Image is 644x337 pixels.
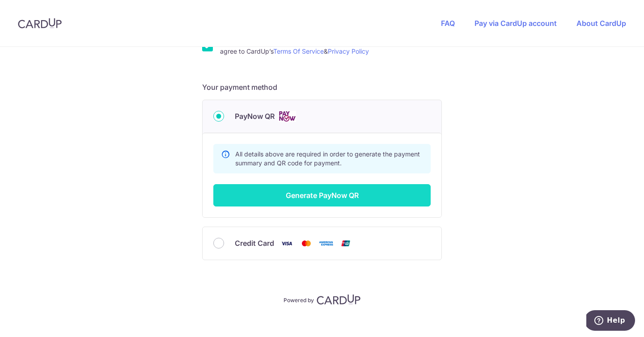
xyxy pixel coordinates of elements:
[235,150,420,167] span: All details above are required in order to generate the payment summary and QR code for payment.
[441,19,455,28] a: FAQ
[235,111,275,122] span: PayNow QR
[278,111,296,122] img: Cards logo
[576,19,626,28] a: About CardUp
[213,111,431,122] div: PayNow QR Cards logo
[317,238,335,249] img: American Express
[317,294,360,305] img: CardUp
[202,82,442,93] h5: Your payment method
[235,238,274,249] span: Credit Card
[213,238,431,249] div: Credit Card Visa Mastercard American Express Union Pay
[475,19,557,28] a: Pay via CardUp account
[328,47,369,55] a: Privacy Policy
[297,238,315,249] img: Mastercard
[18,18,62,29] img: CardUp
[586,310,635,333] iframe: Opens a widget where you can find more information
[337,238,355,249] img: Union Pay
[213,184,431,206] button: Generate PayNow QR
[273,47,324,55] a: Terms Of Service
[278,238,296,249] img: Visa
[284,295,314,304] p: Powered by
